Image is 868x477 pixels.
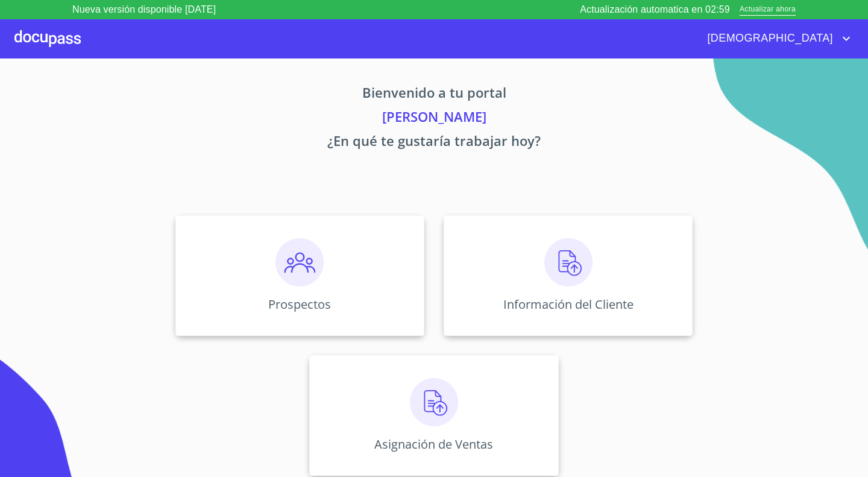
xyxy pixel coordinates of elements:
[72,2,216,17] p: Nueva versión disponible [DATE]
[544,238,593,286] img: carga.png
[63,107,805,131] p: [PERSON_NAME]
[268,296,331,312] p: Prospectos
[275,238,324,286] img: prospectos.png
[63,131,805,155] p: ¿En qué te gustaría trabajar hoy?
[374,436,493,452] p: Asignación de Ventas
[740,4,796,16] span: Actualizar ahora
[580,2,730,17] p: Actualización automatica en 02:59
[410,378,458,426] img: carga.png
[503,296,634,312] p: Información del Cliente
[698,29,839,48] span: [DEMOGRAPHIC_DATA]
[698,29,854,48] button: account of current user
[63,83,805,107] p: Bienvenido a tu portal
